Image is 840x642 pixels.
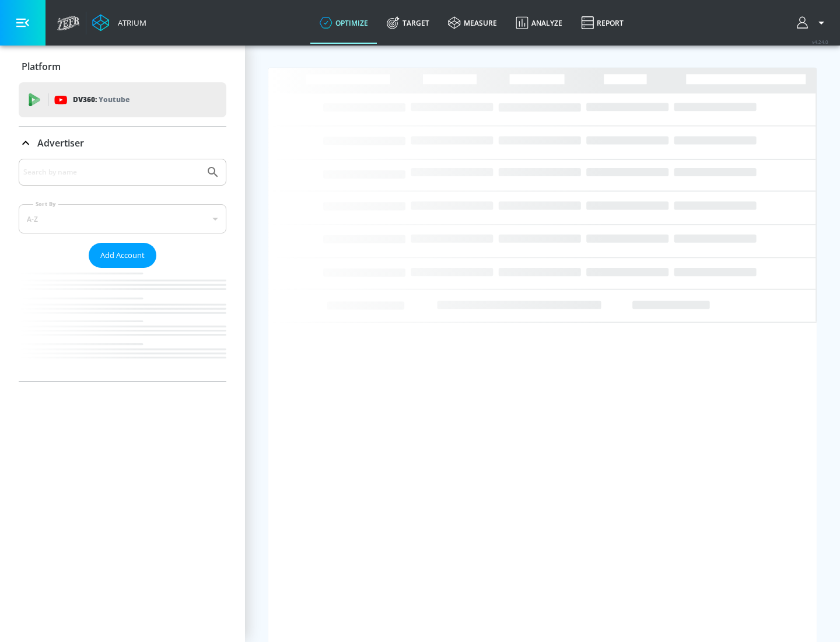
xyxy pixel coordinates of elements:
[572,2,633,44] a: Report
[19,50,226,83] div: Platform
[439,2,506,44] a: measure
[19,268,226,381] nav: list of Advertiser
[113,18,146,28] div: Atrium
[37,137,84,149] p: Advertiser
[812,39,828,45] span: v 4.24.0
[310,2,377,44] a: optimize
[100,249,145,262] span: Add Account
[22,60,61,73] p: Platform
[19,204,226,233] div: A-Z
[89,243,156,268] button: Add Account
[92,14,146,32] a: Atrium
[506,2,572,44] a: Analyze
[33,200,58,208] label: Sort By
[73,93,129,106] p: DV360:
[19,82,226,117] div: DV360: Youtube
[23,165,200,180] input: Search by name
[377,2,439,44] a: Target
[19,159,226,381] div: Advertiser
[19,127,226,159] div: Advertiser
[99,93,129,106] p: Youtube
